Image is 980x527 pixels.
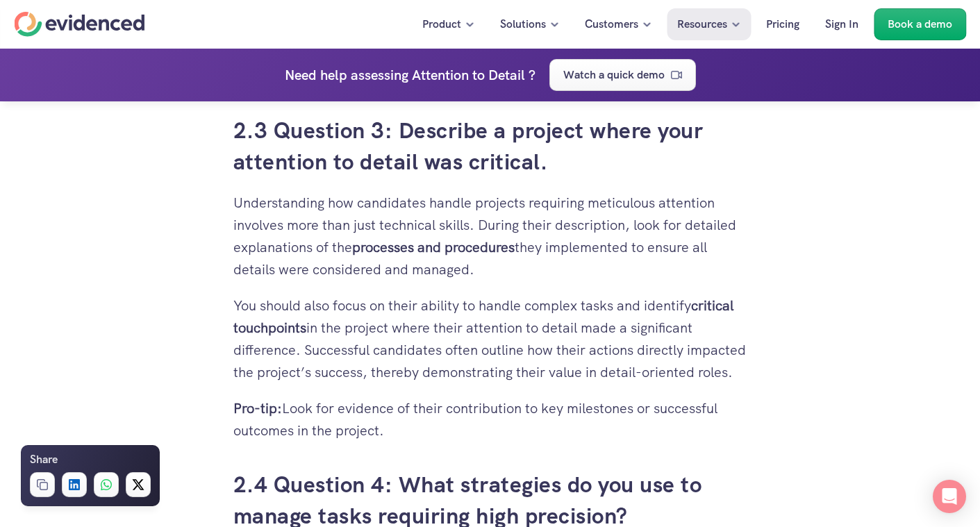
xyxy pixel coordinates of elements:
[766,15,799,33] p: Pricing
[563,66,665,84] p: Watch a quick demo
[233,397,747,442] p: Look for evidence of their contribution to key milestones or successful outcomes in the project.
[677,15,727,33] p: Resources
[14,12,144,37] a: Home
[233,294,747,383] p: You should also focus on their ability to handle complex tasks and identify in the project where ...
[529,64,535,86] h4: ?
[825,15,858,33] p: Sign In
[233,115,747,178] h3: 2.3 Question 3: Describe a project where your attention to detail was critical.
[585,15,638,33] p: Customers
[285,64,408,86] p: Need help assessing
[500,15,546,33] p: Solutions
[352,238,515,256] strong: processes and procedures
[422,15,461,33] p: Product
[874,8,966,40] a: Book a demo
[888,15,952,33] p: Book a demo
[549,59,696,91] a: Watch a quick demo
[412,64,525,86] h4: Attention to Detail
[233,192,747,281] p: Understanding how candidates handle projects requiring meticulous attention involves more than ju...
[933,480,966,513] div: Open Intercom Messenger
[233,399,282,417] strong: Pro-tip:
[756,8,810,40] a: Pricing
[815,8,869,40] a: Sign In
[30,451,58,469] h6: Share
